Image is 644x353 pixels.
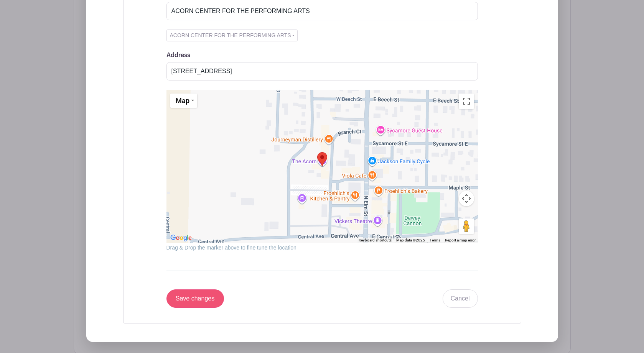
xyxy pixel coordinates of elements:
[359,238,392,243] button: Keyboard shortcuts
[430,238,440,242] a: Terms
[443,289,478,308] a: Cancel
[168,233,194,243] a: Open this area in Google Maps (opens a new window)
[166,52,190,59] label: Address
[459,218,474,234] button: Drag Pegman onto the map to open Street View
[168,233,194,243] img: Google
[396,238,425,242] span: Map data ©2025
[459,191,474,206] button: Map camera controls
[166,62,478,80] input: Search on map
[166,289,224,308] input: Save changes
[459,94,474,109] button: Toggle fullscreen view
[166,30,298,41] button: ACORN CENTER FOR THE PERFORMING ARTS -
[170,94,197,108] button: Change map style
[445,238,476,242] a: Report a map error
[176,97,189,105] span: Map
[166,245,296,251] small: Drag & Drop the marker above to fine tune the location
[166,2,478,20] input: Where is the event happening?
